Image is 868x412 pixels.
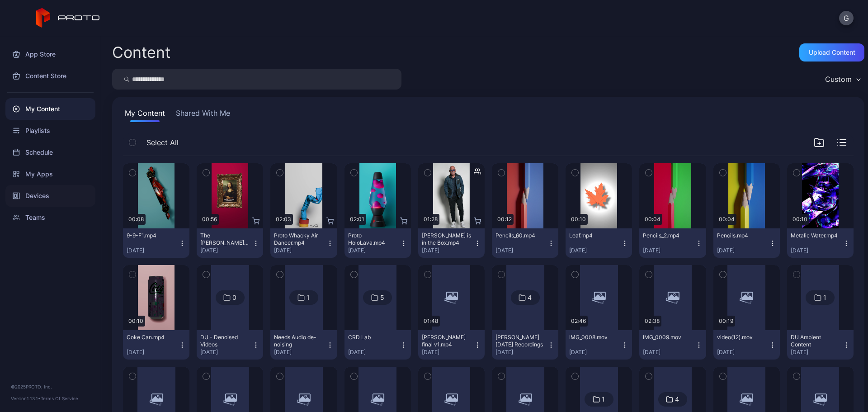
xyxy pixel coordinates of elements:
a: Playlists [5,120,95,142]
div: [DATE] [127,349,179,356]
div: [DATE] [717,247,769,254]
button: Upload Content [799,43,864,62]
div: 5 [380,294,384,302]
div: Jane final v1.mp4 [422,334,472,348]
div: DU Ambient Content [791,334,840,348]
div: Pencils.mp4 [717,232,767,239]
div: CRD Lab [348,334,398,341]
a: Terms Of Service [41,396,78,401]
a: My Apps [5,163,95,185]
div: [DATE] [791,349,843,356]
div: Proto HoloLava.mp4 [348,232,398,246]
div: [DATE] [200,349,252,356]
div: [DATE] [348,247,400,254]
div: Coke Can.mp4 [127,334,176,341]
button: Coke Can.mp4[DATE] [123,330,189,360]
button: Pencils_2.mp4[DATE] [639,228,706,258]
div: [DATE] [569,247,621,254]
div: 4 [675,395,679,403]
div: 1 [823,294,826,302]
div: Jane April 2025 Recordings [495,334,545,348]
button: Pencils_60.mp4[DATE] [492,228,558,258]
span: Version 1.13.1 • [11,396,41,401]
div: [DATE] [791,247,843,254]
div: [DATE] [348,349,400,356]
button: Needs Audio de-noising[DATE] [270,330,337,360]
button: [PERSON_NAME] [DATE] Recordings[DATE] [492,330,558,360]
button: Proto Whacky Air Dancer.mp4[DATE] [270,228,337,258]
div: Pencils_60.mp4 [495,232,545,239]
div: [DATE] [495,247,547,254]
div: Proto Whacky Air Dancer.mp4 [274,232,324,246]
div: [DATE] [643,349,695,356]
div: [DATE] [274,247,326,254]
div: 1 [602,395,605,403]
div: Upload Content [809,49,855,56]
button: CRD Lab[DATE] [344,330,411,360]
div: Metalic Water.mp4 [791,232,840,239]
button: Pencils.mp4[DATE] [713,228,780,258]
button: Metalic Water.mp4[DATE] [787,228,854,258]
div: [DATE] [422,349,474,356]
button: My Content [123,108,167,122]
a: Schedule [5,142,95,163]
button: Shared With Me [174,108,232,122]
div: Leaf.mp4 [569,232,619,239]
span: Select All [146,137,179,148]
div: Needs Audio de-noising [274,334,324,348]
div: 1 [307,294,310,302]
button: Proto HoloLava.mp4[DATE] [344,228,411,258]
div: DU - Denoised Videos [200,334,250,348]
div: Howie Mandel is in the Box.mp4 [422,232,472,246]
div: The Mona Lisa.mp4 [200,232,250,246]
div: [DATE] [495,349,547,356]
button: IMG_0009.mov[DATE] [639,330,706,360]
div: IMG_0008.mov [569,334,619,341]
div: 0 [232,294,236,302]
div: IMG_0009.mov [643,334,693,341]
button: DU - Denoised Videos[DATE] [197,330,263,360]
button: The [PERSON_NAME] [PERSON_NAME].mp4[DATE] [197,228,263,258]
button: [PERSON_NAME] is in the Box.mp4[DATE] [418,228,485,258]
div: [DATE] [422,247,474,254]
div: Custom [825,75,852,84]
button: DU Ambient Content[DATE] [787,330,854,360]
div: [DATE] [274,349,326,356]
button: [PERSON_NAME] final v1.mp4[DATE] [418,330,485,360]
button: 9-9-F1.mp4[DATE] [123,228,189,258]
button: Leaf.mp4[DATE] [566,228,632,258]
div: 9-9-F1.mp4 [127,232,176,239]
button: video(12).mov[DATE] [713,330,780,360]
a: My Content [5,98,95,120]
button: Custom [821,69,864,90]
div: [DATE] [200,247,252,254]
div: [DATE] [127,247,179,254]
button: IMG_0008.mov[DATE] [566,330,632,360]
div: [DATE] [717,349,769,356]
a: Content Store [5,65,95,87]
div: [DATE] [643,247,695,254]
div: Pencils_2.mp4 [643,232,693,239]
div: video(12).mov [717,334,767,341]
a: Teams [5,207,95,228]
button: G [839,11,854,25]
a: Devices [5,185,95,207]
div: © 2025 PROTO, Inc. [11,383,90,390]
div: Content [112,45,170,60]
div: 4 [528,294,532,302]
div: [DATE] [569,349,621,356]
a: App Store [5,43,95,65]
